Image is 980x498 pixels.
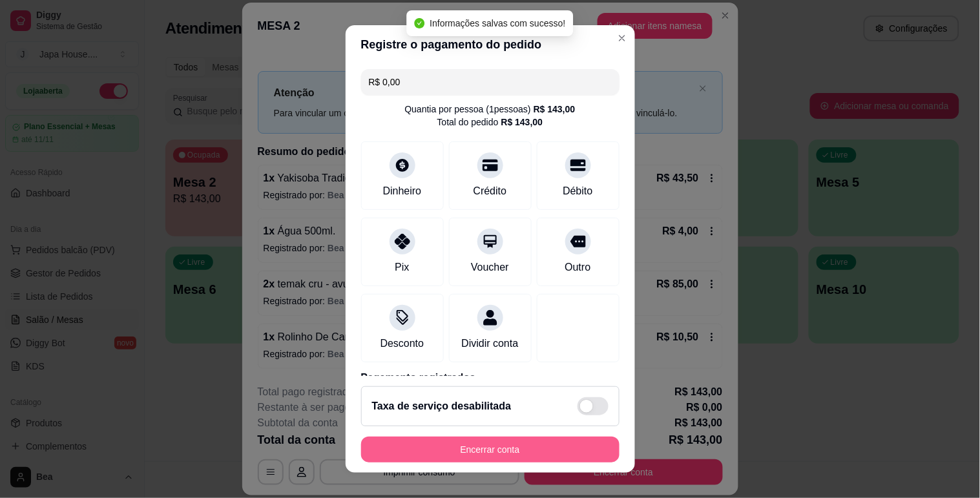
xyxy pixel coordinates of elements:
div: Voucher [471,260,509,275]
header: Registre o pagamento do pedido [346,25,635,64]
button: Encerrar conta [361,437,620,462]
button: Close [612,28,632,48]
div: Crédito [474,183,507,199]
input: Ex.: hambúrguer de cordeiro [369,69,612,95]
span: check-circle [414,18,424,28]
p: Pagamento registrados [361,370,620,386]
div: R$ 143,00 [501,116,543,129]
div: Dividir conta [461,336,518,351]
div: Dinheiro [383,183,422,199]
div: Outro [565,260,590,275]
div: Débito [563,183,592,199]
h2: Taxa de serviço desabilitada [372,399,512,414]
span: Informações salvas com sucesso! [430,18,565,28]
div: R$ 143,00 [534,103,576,116]
div: Pix [395,260,409,275]
div: Desconto [381,336,424,351]
div: Quantia por pessoa ( 1 pessoas) [405,103,576,116]
div: Total do pedido [437,116,543,129]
